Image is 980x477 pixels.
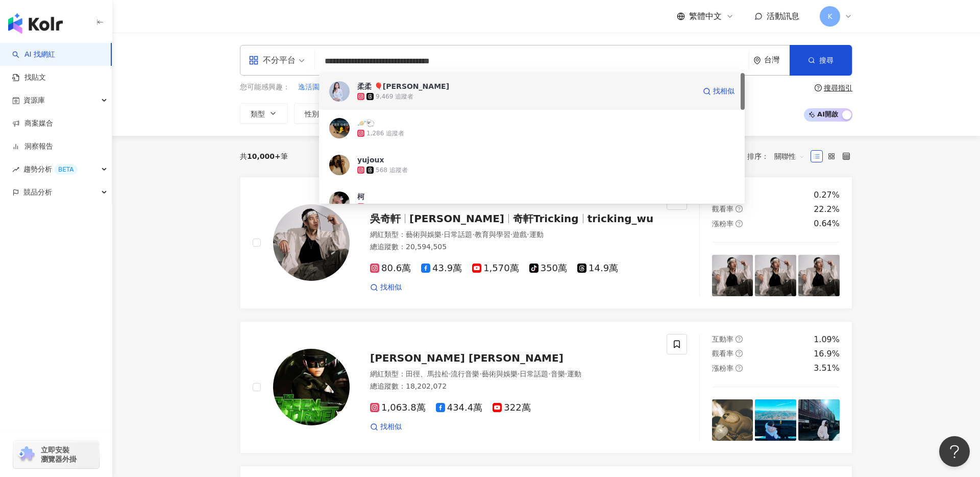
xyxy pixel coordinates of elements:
img: KOL Avatar [329,155,350,175]
div: 0.64% [814,218,840,229]
span: question-circle [736,205,743,212]
img: post-image [755,399,796,441]
span: 吳奇軒 [370,212,401,225]
span: 性別 [305,110,319,118]
span: 日常話題 [444,230,472,238]
div: 總追蹤數 ： 20,594,505 [370,242,654,252]
button: 逸活園藝資材 [298,82,341,93]
span: 運動 [529,230,544,238]
span: · [548,370,550,378]
img: post-image [798,255,840,296]
span: · [565,370,567,378]
span: 434.4萬 [436,402,483,413]
div: 1,286 追蹤者 [366,129,404,138]
span: 趨勢分析 [23,158,78,181]
span: 觀看率 [712,205,733,213]
span: 資源庫 [23,89,45,112]
span: 350萬 [529,263,567,274]
span: 教育與學習 [475,230,510,238]
img: KOL Avatar [273,349,350,425]
span: [PERSON_NAME] [409,212,504,225]
a: KOL Avatar[PERSON_NAME] [PERSON_NAME]網紅類型：田徑、馬拉松·流行音樂·藝術與娛樂·日常話題·音樂·運動總追蹤數：18,202,0721,063.8萬434.... [240,321,852,454]
span: question-circle [815,84,822,91]
div: 9,469 追蹤者 [376,92,413,101]
span: 田徑、馬拉松 [406,370,449,378]
div: 共 筆 [240,152,288,160]
span: 漲粉率 [712,220,733,228]
span: · [518,370,520,378]
span: 找相似 [713,86,734,97]
div: 總追蹤數 ： 18,202,072 [370,381,654,392]
span: 您可能感興趣： [240,82,290,92]
span: 關聯性 [774,148,805,164]
span: 立即安裝 瀏覽器外掛 [41,445,77,464]
span: · [527,230,529,238]
span: 互動率 [712,335,733,343]
span: 繁體中文 [689,11,722,22]
span: 14.9萬 [577,263,618,274]
div: 568 追蹤者 [376,166,408,175]
span: 1,063.8萬 [370,402,426,413]
img: post-image [712,399,753,441]
span: 逸活園藝資材 [298,82,341,92]
div: 柔柔 🎈[PERSON_NAME] [357,81,449,91]
span: question-circle [736,365,743,372]
span: 找相似 [380,282,402,293]
a: chrome extension立即安裝 瀏覽器外掛 [13,441,99,468]
a: searchAI 找網紅 [12,50,55,60]
div: 22.2% [814,204,840,215]
span: · [449,370,451,378]
span: 日常話題 [520,370,548,378]
span: environment [753,57,761,64]
a: KOL Avatar吳奇軒[PERSON_NAME]奇軒Trickingtricking_wu網紅類型：藝術與娛樂·日常話題·教育與學習·遊戲·運動總追蹤數：20,594,50580.6萬43.... [240,177,852,309]
div: 台灣 [764,56,790,64]
img: post-image [798,399,840,441]
div: 16.9% [814,348,840,360]
div: 3.51% [814,363,840,374]
span: 遊戲 [512,230,527,238]
div: 網紅類型 ： [370,230,654,240]
span: 競品分析 [23,181,52,204]
span: rise [12,166,19,173]
span: · [479,370,481,378]
span: 1,570萬 [472,263,519,274]
div: 0.27% [814,189,840,201]
a: 找相似 [370,422,402,432]
span: 找相似 [380,422,402,432]
span: 音樂 [551,370,565,378]
span: · [472,230,474,238]
button: 類型 [240,103,288,124]
a: 找相似 [703,81,734,102]
img: chrome extension [16,446,36,463]
div: yujoux [357,155,384,165]
span: 漲粉率 [712,364,733,372]
img: logo [8,13,63,34]
div: 搜尋指引 [824,84,852,92]
img: post-image [755,255,796,296]
span: 10,000+ [247,152,281,160]
span: 活動訊息 [767,11,799,21]
button: 性別 [294,103,342,124]
span: 搜尋 [819,56,834,64]
div: BETA [54,164,78,175]
span: question-circle [736,220,743,227]
div: 網紅類型 ： [370,369,654,379]
a: 商案媒合 [12,118,53,129]
a: 找貼文 [12,73,46,83]
span: 藝術與娛樂 [406,230,442,238]
span: tricking_wu [587,212,654,225]
span: 運動 [567,370,581,378]
span: question-circle [736,350,743,357]
span: 藝術與娛樂 [482,370,518,378]
img: KOL Avatar [329,118,350,138]
span: 類型 [251,110,265,118]
span: 奇軒Tricking [513,212,579,225]
div: 不分平台 [249,52,296,68]
span: appstore [249,55,259,65]
img: KOL Avatar [273,204,350,281]
div: 柯 [357,192,364,202]
iframe: Help Scout Beacon - Open [939,436,970,467]
span: [PERSON_NAME] [PERSON_NAME] [370,352,563,364]
a: 找相似 [370,282,402,293]
div: 排序： [747,148,811,164]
